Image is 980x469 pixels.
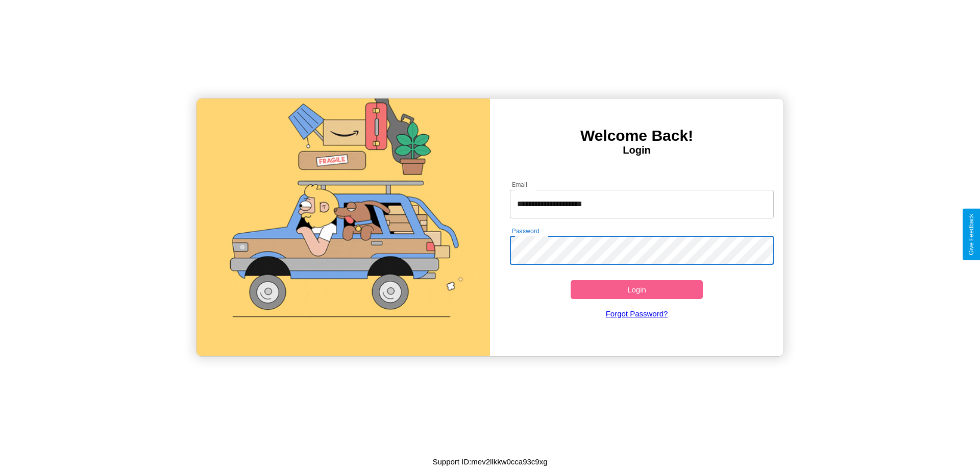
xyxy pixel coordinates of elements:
[571,280,703,299] button: Login
[432,455,547,468] p: Support ID: mev2llkkw0cca93c9xg
[505,299,769,328] a: Forgot Password?
[512,180,528,189] label: Email
[490,127,783,144] h3: Welcome Back!
[968,214,975,255] div: Give Feedback
[490,144,783,156] h4: Login
[512,227,539,235] label: Password
[197,98,490,356] img: gif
